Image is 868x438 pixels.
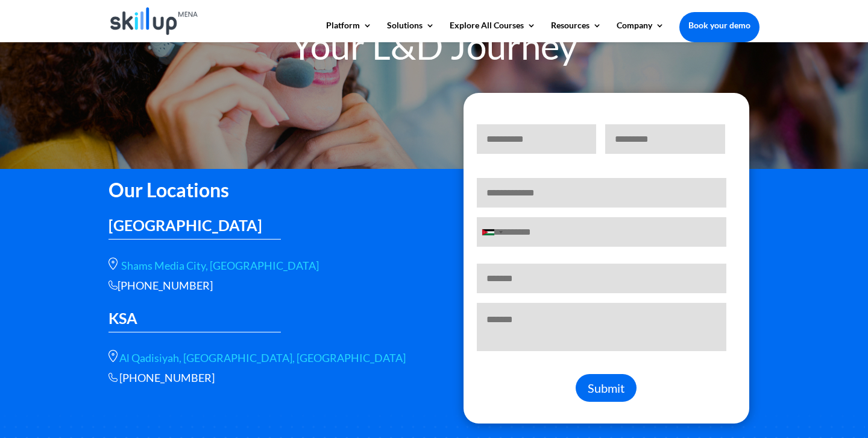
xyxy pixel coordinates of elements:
[110,7,198,35] img: Skillup Mena
[387,21,435,42] a: Solutions
[119,351,406,364] a: Al Qadisiyah, [GEOGRAPHIC_DATA], [GEOGRAPHIC_DATA]
[576,374,637,402] button: Submit
[108,279,416,293] div: [PHONE_NUMBER]
[551,21,602,42] a: Resources
[108,218,281,239] h3: [GEOGRAPHIC_DATA]
[121,259,319,272] a: Shams Media City, [GEOGRAPHIC_DATA]
[450,21,536,42] a: Explore All Courses
[679,12,759,39] a: Book your demo
[588,381,624,395] span: Submit
[661,308,868,438] iframe: Chat Widget
[108,309,137,327] span: KSA
[108,178,229,202] span: Our Locations
[119,371,215,384] a: Call phone number +966 56 566 9461
[477,218,506,246] div: Selected country
[326,21,372,42] a: Platform
[617,21,664,42] a: Company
